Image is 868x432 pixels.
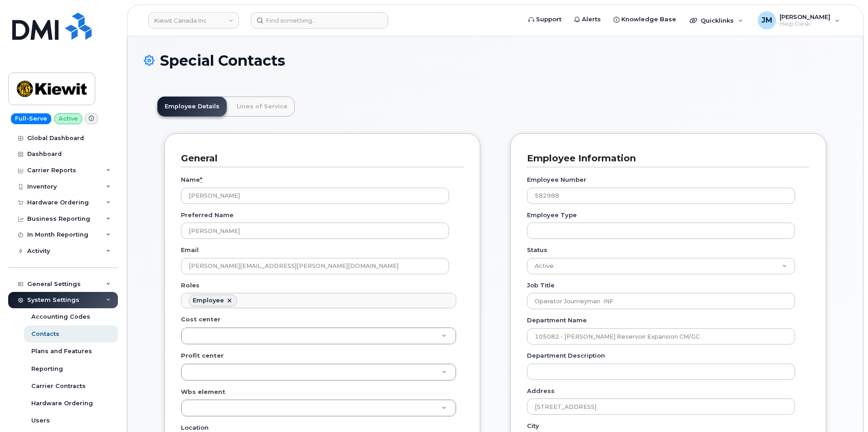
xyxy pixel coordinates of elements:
[181,281,200,290] label: Roles
[181,388,225,396] label: Wbs element
[181,211,234,219] label: Preferred Name
[527,246,547,254] label: Status
[527,351,605,360] label: Department Description
[181,351,224,360] label: Profit center
[181,315,220,324] label: Cost center
[527,316,587,325] label: Department Name
[193,297,224,304] div: Employee
[527,387,555,395] label: Address
[527,281,555,290] label: Job Title
[181,246,199,254] label: Email
[157,97,227,116] a: Employee Details
[527,422,539,430] label: City
[181,175,202,184] label: Name
[181,423,209,432] label: Location
[527,211,577,219] label: Employee Type
[181,152,457,165] h3: General
[527,175,586,184] label: Employee Number
[527,152,803,165] h3: Employee Information
[229,97,295,116] a: Lines of Service
[144,53,847,68] h1: Special Contacts
[829,393,861,425] iframe: Messenger Launcher
[200,176,202,183] abbr: required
